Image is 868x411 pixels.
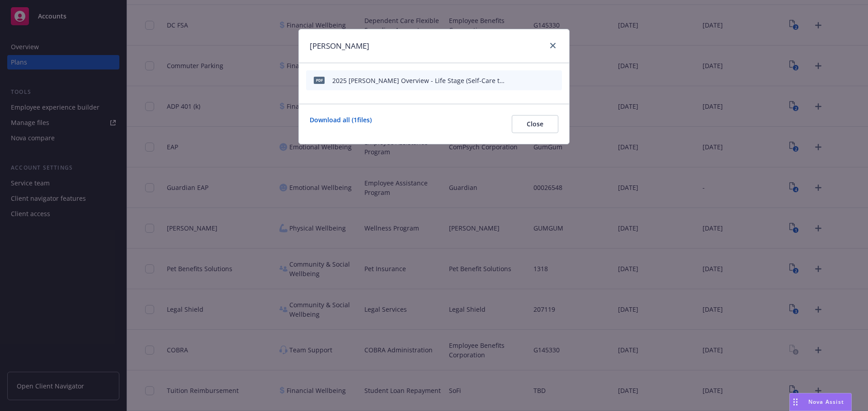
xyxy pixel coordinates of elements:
[551,76,558,85] button: archive file
[536,76,544,85] button: preview file
[314,77,325,83] span: pdf
[808,398,844,406] span: Nova Assist
[790,393,801,411] div: Drag to move
[547,40,558,51] a: close
[310,115,372,133] a: Download all ( 1 files)
[789,393,852,411] button: Nova Assist
[527,120,543,128] span: Close
[521,76,528,85] button: download file
[512,115,558,133] button: Close
[310,40,369,52] h1: [PERSON_NAME]
[332,76,505,85] div: 2025 [PERSON_NAME] Overview - Life Stage (Self-Care to Family Planning through Parenting and Care...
